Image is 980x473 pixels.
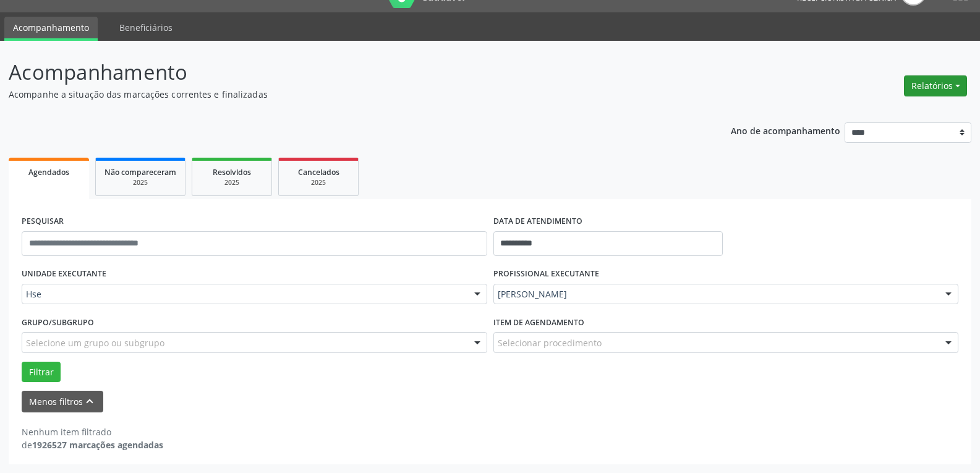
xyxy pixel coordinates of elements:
span: Agendados [28,167,69,177]
a: Beneficiários [111,17,181,38]
label: UNIDADE EXECUTANTE [22,265,106,284]
span: Hse [26,288,462,300]
label: PROFISSIONAL EXECUTANTE [493,265,599,284]
label: Item de agendamento [493,313,584,332]
label: Grupo/Subgrupo [22,313,94,332]
span: Não compareceram [104,167,176,177]
i: keyboard_arrow_up [83,394,96,408]
div: 2025 [288,178,349,187]
span: Selecione um grupo ou subgrupo [26,336,164,349]
div: de [22,438,163,451]
button: Filtrar [22,362,61,383]
p: Ano de acompanhamento [731,122,840,138]
span: [PERSON_NAME] [498,288,934,300]
span: Resolvidos [213,167,251,177]
strong: 1926527 marcações agendadas [32,439,163,451]
span: Cancelados [298,167,339,177]
div: 2025 [201,178,263,187]
a: Acompanhamento [4,17,98,41]
label: PESQUISAR [22,212,64,231]
label: DATA DE ATENDIMENTO [493,212,582,231]
button: Menos filtroskeyboard_arrow_up [22,391,103,412]
button: Relatórios [904,75,967,96]
div: 2025 [104,178,176,187]
p: Acompanhamento [9,57,683,88]
span: Selecionar procedimento [498,336,602,349]
p: Acompanhe a situação das marcações correntes e finalizadas [9,88,683,101]
div: Nenhum item filtrado [22,425,163,438]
